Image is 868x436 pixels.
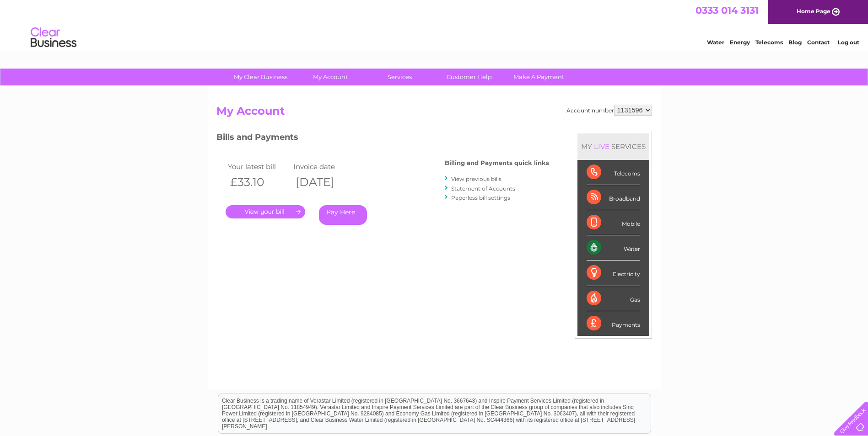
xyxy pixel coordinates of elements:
[755,39,783,46] a: Telecoms
[577,133,649,160] div: MY SERVICES
[291,173,357,191] th: [DATE]
[592,142,611,151] div: LIVE
[695,5,759,16] a: 0333 014 3131
[730,39,750,46] a: Energy
[587,235,640,261] div: Water
[587,286,640,311] div: Gas
[30,24,77,52] img: logo.png
[566,105,652,116] div: Account number
[587,160,640,185] div: Telecoms
[218,5,651,44] div: Clear Business is a trading name of Verastar Limited (registered in [GEOGRAPHIC_DATA] No. 3667643...
[226,205,305,218] a: .
[587,261,640,286] div: Electricity
[587,311,640,336] div: Payments
[451,194,510,201] a: Paperless bill settings
[291,160,357,173] td: Invoice date
[431,69,507,85] a: Customer Help
[451,185,515,192] a: Statement of Accounts
[292,69,368,85] a: My Account
[223,69,298,85] a: My Clear Business
[587,210,640,235] div: Mobile
[216,105,652,122] h2: My Account
[707,39,724,46] a: Water
[319,205,367,225] a: Pay Here
[788,39,802,46] a: Blog
[587,185,640,210] div: Broadband
[807,39,830,46] a: Contact
[838,39,859,46] a: Log out
[226,173,291,191] th: £33.10
[451,175,501,182] a: View previous bills
[362,69,437,85] a: Services
[501,69,577,85] a: Make A Payment
[226,160,291,173] td: Your latest bill
[216,131,549,147] h3: Bills and Payments
[445,160,549,166] h4: Billing and Payments quick links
